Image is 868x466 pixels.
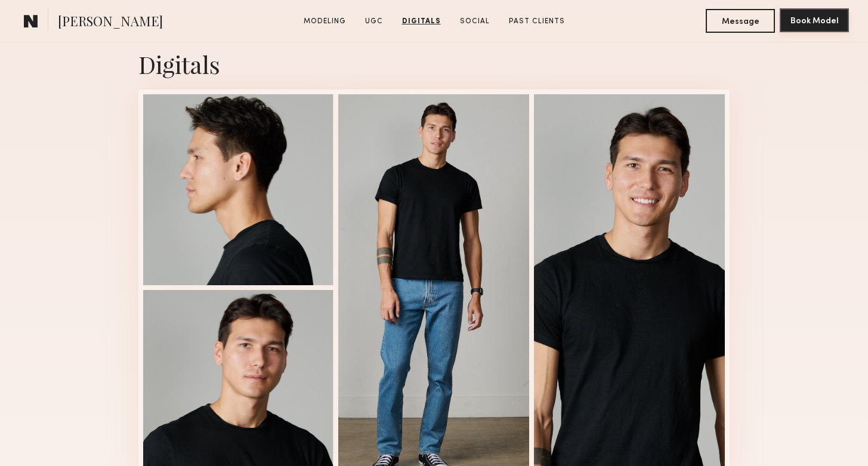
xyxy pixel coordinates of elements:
div: Digitals [138,48,730,80]
button: Book Model [780,8,849,32]
button: Message [706,9,775,33]
span: [PERSON_NAME] [58,12,163,33]
a: Book Model [780,16,849,26]
a: Modeling [299,16,351,27]
a: Social [455,16,495,27]
a: Digitals [397,16,446,27]
a: UGC [360,16,388,27]
a: Past Clients [504,16,570,27]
